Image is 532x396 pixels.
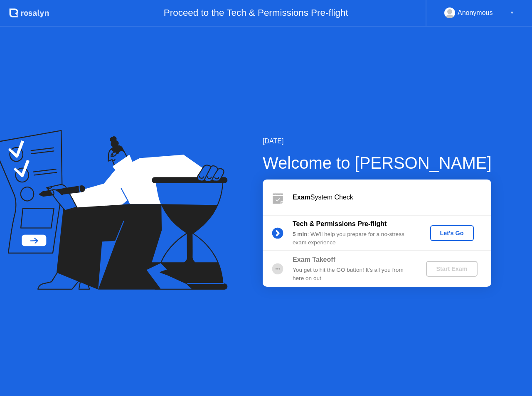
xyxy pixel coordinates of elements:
[293,194,310,201] b: Exam
[293,231,308,237] b: 5 min
[458,7,493,18] div: Anonymous
[426,261,477,277] button: Start Exam
[430,225,474,241] button: Let's Go
[293,230,412,247] div: : We’ll help you prepare for a no-stress exam experience
[293,192,491,202] div: System Check
[510,7,514,18] div: ▼
[429,266,474,272] div: Start Exam
[263,136,492,146] div: [DATE]
[263,150,492,175] div: Welcome to [PERSON_NAME]
[293,220,387,227] b: Tech & Permissions Pre-flight
[293,266,412,283] div: You get to hit the GO button! It’s all you from here on out
[293,256,335,263] b: Exam Takeoff
[433,230,470,236] div: Let's Go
